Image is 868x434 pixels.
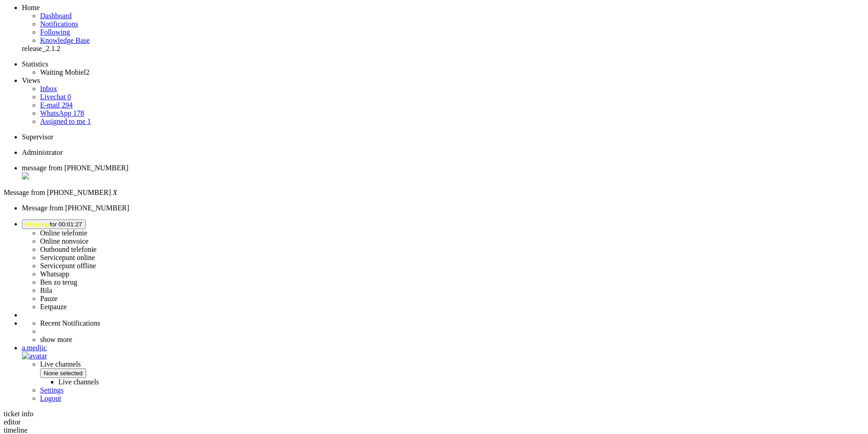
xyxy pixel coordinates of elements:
label: Outbound telefonie [40,245,97,253]
li: Recent Notifications [40,319,864,327]
a: Assigned to me 1 [40,117,91,125]
li: Statistics [22,60,864,68]
div: a.medjic [22,344,864,352]
a: WhatsApp 178 [40,109,84,117]
i: X [113,189,118,196]
a: show more [40,336,72,343]
label: Ben zo terug [40,278,77,286]
button: None selected [40,368,86,378]
img: ic_close.svg [22,172,29,179]
li: Message from [PHONE_NUMBER] [22,204,864,212]
div: Close tab [22,172,864,181]
a: Following [40,28,70,36]
a: Livechat 0 [40,93,71,101]
label: Servicepunt online [40,254,95,261]
a: Knowledge base [40,36,90,44]
span: 294 [62,101,73,109]
span: Livechat [40,93,66,101]
body: Rich Text Area. Press ALT-0 for help. [4,4,133,20]
a: Settings [40,386,64,394]
li: Administrator [22,148,864,157]
label: Online nonvoice [40,237,88,245]
span: for 00:01:27 [26,221,82,228]
label: Live channels [58,378,99,386]
span: message from [PHONE_NUMBER] [22,164,128,172]
span: E-mail [40,101,60,109]
span: 1 [87,117,91,125]
span: Wrap up [26,221,50,228]
div: ticket info [4,410,864,418]
label: Online telefonie [40,229,87,237]
li: Home menu item [22,4,864,12]
a: Waiting Mobiel [40,68,89,76]
a: E-mail 294 [40,101,73,109]
li: Wrap upfor 00:01:27 Online telefonieOnline nonvoiceOutbound telefonieServicepunt onlineServicepun... [22,220,864,311]
span: release_2.1.2 [22,45,60,52]
label: Pauze [40,295,57,302]
li: Supervisor [22,133,864,141]
label: Whatsapp [40,270,69,278]
a: Dashboard menu item [40,12,72,20]
li: Views [22,77,864,85]
button: Wrap upfor 00:01:27 [22,220,86,229]
a: Notifications menu item [40,20,78,28]
span: None selected [44,370,82,377]
img: avatar [22,352,47,360]
label: Bila [40,286,52,294]
a: Logout [40,394,61,402]
span: WhatsApp [40,109,71,117]
span: Assigned to me [40,117,86,125]
a: a.medjic [22,344,864,360]
span: 2 [86,68,89,76]
span: Message from [PHONE_NUMBER] [4,189,111,196]
div: editor [4,418,864,426]
label: Eetpauze [40,303,67,311]
span: 0 [67,93,71,101]
span: Knowledge Base [40,36,90,44]
span: Dashboard [40,12,72,20]
label: Servicepunt offline [40,262,96,270]
span: Notifications [40,20,78,28]
a: Inbox [40,85,57,92]
ul: dashboard menu items [4,4,864,53]
li: 31322 [22,164,864,181]
span: Live channels [40,360,864,386]
span: 178 [73,109,84,117]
